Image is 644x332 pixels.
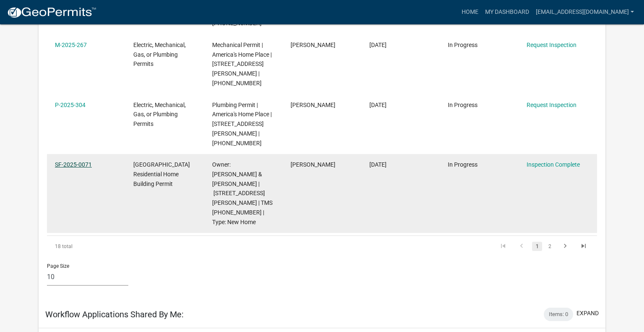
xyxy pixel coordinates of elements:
[369,102,387,108] span: 05/30/2025
[55,161,92,168] a: SF-2025-0071
[532,4,637,20] a: [EMAIL_ADDRESS][DOMAIN_NAME]
[532,242,542,251] a: 1
[576,309,599,318] button: expand
[543,239,556,254] li: page 2
[133,161,190,187] span: Abbeville County Residential Home Building Permit
[448,161,478,168] span: In Progress
[514,242,530,251] a: go to previous page
[369,42,387,48] span: 05/30/2025
[448,102,478,108] span: In Progress
[291,42,335,48] span: Charlene Silva
[212,161,273,225] span: Owner: ANNISS LOREN & WILLIAM T III | 145 BROCK RD | TMS 025-00-00-095 | Type: New Home
[47,236,156,257] div: 18 total
[527,102,576,108] a: Request Inspection
[531,239,543,254] li: page 1
[495,242,511,251] a: go to first page
[576,242,592,251] a: go to last page
[369,161,387,168] span: 05/30/2025
[557,242,573,251] a: go to next page
[55,102,86,108] a: P-2025-304
[527,161,580,168] a: Inspection Complete
[212,102,272,146] span: Plumbing Permit | America's Home Place | 145 BROCK RD | 025-00-00-095
[291,102,335,108] span: Charlene Silva
[55,42,87,48] a: M-2025-267
[45,309,184,319] h5: Workflow Applications Shared By Me:
[482,4,532,20] a: My Dashboard
[212,42,272,86] span: Mechanical Permit | America's Home Place | 145 BROCK RD | 025-00-00-095
[448,42,478,48] span: In Progress
[544,308,573,321] div: Items: 0
[291,161,335,168] span: Charlene Silva
[458,4,482,20] a: Home
[133,42,186,68] span: Electric, Mechanical, Gas, or Plumbing Permits
[133,102,186,128] span: Electric, Mechanical, Gas, or Plumbing Permits
[527,42,576,48] a: Request Inspection
[545,242,555,251] a: 2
